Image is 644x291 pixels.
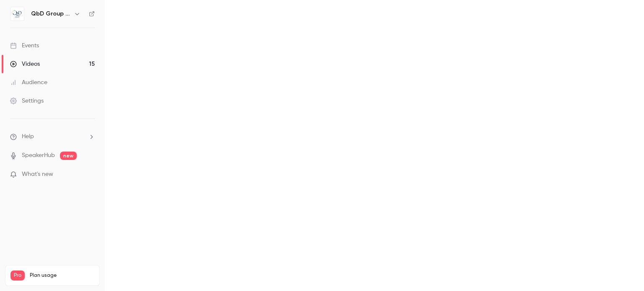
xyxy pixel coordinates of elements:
span: What's new [22,170,53,179]
span: new [60,152,77,160]
span: Pro [10,270,25,281]
a: SpeakerHub [22,151,55,160]
div: Videos [10,60,40,68]
div: Events [10,41,39,50]
div: Audience [10,78,47,87]
span: Plan usage [30,272,94,279]
span: Help [22,132,34,141]
li: help-dropdown-opener [10,132,95,141]
h6: QbD Group ES [31,10,70,18]
img: QbD Group ES [10,7,24,21]
div: Settings [10,97,44,105]
iframe: Noticeable Trigger [85,171,95,178]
